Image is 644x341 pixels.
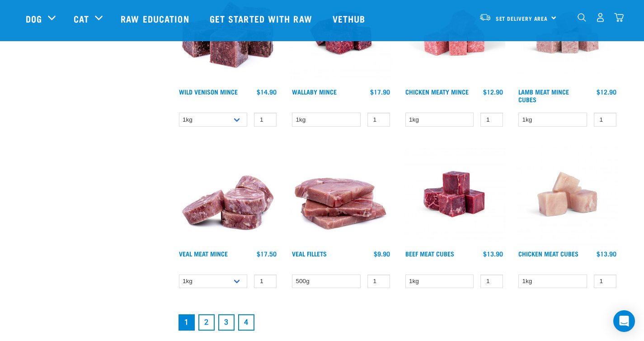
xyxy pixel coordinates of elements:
span: Set Delivery Area [496,17,548,20]
div: $13.90 [483,250,503,257]
a: Chicken Meat Cubes [518,252,578,255]
div: $13.90 [597,250,616,257]
a: Page 1 [179,314,195,331]
a: Wild Venison Mince [179,90,238,93]
img: home-icon-1@2x.png [578,13,586,22]
img: van-moving.png [479,13,491,21]
div: $17.50 [257,250,277,257]
img: user.png [596,13,605,22]
img: 1160 Veal Meat Mince Medallions 01 [177,143,279,246]
img: Stack Of Raw Veal Fillets [290,143,392,246]
a: Goto page 4 [238,314,254,331]
a: Dog [26,12,42,25]
nav: pagination [177,313,619,332]
div: $17.90 [370,88,390,95]
input: 1 [480,275,503,289]
input: 1 [254,113,277,127]
img: Chicken meat [516,143,619,246]
div: $9.90 [374,250,390,257]
a: Wallaby Mince [292,90,337,93]
a: Vethub [324,0,377,37]
img: Beef Meat Cubes 1669 [403,143,506,246]
div: $14.90 [257,88,277,95]
a: Cat [74,12,89,25]
div: Open Intercom Messenger [613,310,635,332]
input: 1 [480,113,503,127]
a: Lamb Meat Mince Cubes [518,90,569,100]
a: Veal Fillets [292,252,327,255]
input: 1 [367,275,390,289]
a: Get started with Raw [201,0,324,37]
input: 1 [594,275,616,289]
a: Goto page 3 [218,314,235,331]
input: 1 [594,113,616,127]
input: 1 [367,113,390,127]
img: home-icon@2x.png [614,13,624,22]
div: $12.90 [597,88,616,95]
a: Goto page 2 [198,314,215,331]
div: $12.90 [483,88,503,95]
a: Raw Education [112,0,200,37]
input: 1 [254,275,277,289]
a: Chicken Meaty Mince [405,90,469,93]
a: Veal Meat Mince [179,252,228,255]
a: Beef Meat Cubes [405,252,454,255]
